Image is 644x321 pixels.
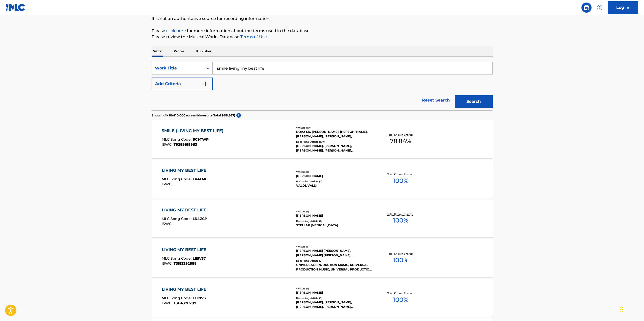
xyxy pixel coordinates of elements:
span: T3114376799 [174,301,196,305]
a: Log In [608,1,638,14]
span: T3182292888 [174,261,197,266]
p: It is not an authoritative source for recording information. [152,16,493,22]
span: ISWC : [162,221,174,226]
div: BOAZ MC [PERSON_NAME], [PERSON_NAME], [PERSON_NAME], [PERSON_NAME], [PERSON_NAME], [PERSON_NAME],... [296,130,372,139]
span: ISWC : [162,301,174,305]
span: MLC Song Code : [162,216,193,221]
div: [PERSON_NAME], [PERSON_NAME], [PERSON_NAME], [PERSON_NAME], [PERSON_NAME] [296,300,372,309]
a: Public Search [581,3,592,13]
a: Reset Search [419,95,452,106]
div: Writers ( 1 ) [296,170,372,174]
div: STELLAR [MEDICAL_DATA] [296,223,372,228]
div: VALDI, VALDI [296,183,372,188]
div: [PERSON_NAME] [296,213,372,218]
div: [PERSON_NAME], [PERSON_NAME], [PERSON_NAME], [PERSON_NAME], [PERSON_NAME] [296,144,372,153]
span: MLC Song Code : [162,137,193,142]
span: ISWC : [162,261,174,266]
p: Writer [172,46,186,57]
span: 100 % [393,216,408,225]
div: Work Title [155,65,200,71]
div: Recording Artists ( 1 ) [296,219,372,223]
div: Drag [620,302,623,317]
p: Total Known Shares: [387,172,414,176]
span: MLC Song Code : [162,296,193,300]
span: LE1NVS [193,296,206,300]
div: Writers ( 10 ) [296,126,372,130]
p: Publisher [195,46,213,57]
div: Writers ( 3 ) [296,245,372,249]
p: Showing 1 - 10 of 10,000 accessible results (Total 968,567 ) [152,113,235,118]
span: SC9TWP [193,137,209,142]
div: LIVING MY BEST LIFE [162,167,209,174]
a: LIVING MY BEST LIFEMLC Song Code:LR4TMEISWC:Writers (1)[PERSON_NAME]Recording Artists (2)VALDI, V... [152,160,493,198]
img: MLC Logo [6,4,25,11]
span: MLC Song Code : [162,256,193,261]
span: LR4TME [193,177,207,181]
span: 100 % [393,176,408,185]
span: T9289168963 [174,142,197,147]
a: SMILE (LIVING MY BEST LIFE)MLC Song Code:SC9TWPISWC:T9289168963Writers (10)BOAZ MC [PERSON_NAME],... [152,120,493,158]
div: UNIVERSAL PRODUCTION MUSIC, UNIVERSAL PRODUCTION MUSIC, UNIVERSAL PRODUCTION MUSIC, UNIVERSAL PRO... [296,263,372,272]
div: [PERSON_NAME] [296,174,372,178]
p: Please review the Musical Works Database [152,34,493,40]
a: LIVING MY BEST LIFEMLC Song Code:LE5V37ISWC:T3182292888Writers (3)[PERSON_NAME] [PERSON_NAME], [P... [152,239,493,277]
img: help [597,5,603,11]
a: LIVING MY BEST LIFEMLC Song Code:LR4ZCPISWC:Writers (1)[PERSON_NAME]Recording Artists (1)STELLAR ... [152,200,493,237]
span: LE5V37 [193,256,206,261]
div: Writers ( 1 ) [296,287,372,290]
p: Work [152,46,163,57]
a: Terms of Use [239,34,267,39]
div: LIVING MY BEST LIFE [162,207,209,213]
div: Recording Artists ( 157 ) [296,140,372,144]
div: [PERSON_NAME] [PERSON_NAME], [PERSON_NAME] [PERSON_NAME], [PERSON_NAME] [296,249,372,258]
form: Search Form [152,62,493,110]
span: 100 % [393,256,408,265]
div: [PERSON_NAME] [296,290,372,295]
p: Total Known Shares: [387,291,414,295]
p: Total Known Shares: [387,212,414,216]
span: 100 % [393,295,408,304]
a: LIVING MY BEST LIFEMLC Song Code:LE1NVSISWC:T3114376799Writers (1)[PERSON_NAME]Recording Artists ... [152,279,493,317]
div: Recording Artists ( 6 ) [296,296,372,300]
div: Recording Artists ( 2 ) [296,180,372,183]
div: Recording Artists ( 7 ) [296,259,372,263]
div: Writers ( 1 ) [296,210,372,213]
p: Please for more information about the terms used in the database. [152,28,493,34]
button: Search [455,95,493,108]
div: LIVING MY BEST LIFE [162,286,209,292]
p: Total Known Shares: [387,133,414,137]
img: search [583,5,590,11]
img: 9d2ae6d4665cec9f34b9.svg [203,81,209,87]
p: Total Known Shares: [387,252,414,256]
div: Help [595,3,605,13]
span: ISWC : [162,142,174,147]
span: MLC Song Code : [162,177,193,181]
span: 78.84 % [390,137,411,146]
button: Add Criteria [152,78,213,90]
a: click here [166,28,186,33]
span: ISWC : [162,182,174,186]
iframe: Chat Widget [619,297,644,321]
div: SMILE (LIVING MY BEST LIFE) [162,128,226,134]
div: LIVING MY BEST LIFE [162,247,209,253]
span: LR4ZCP [193,216,207,221]
span: ? [236,113,241,118]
